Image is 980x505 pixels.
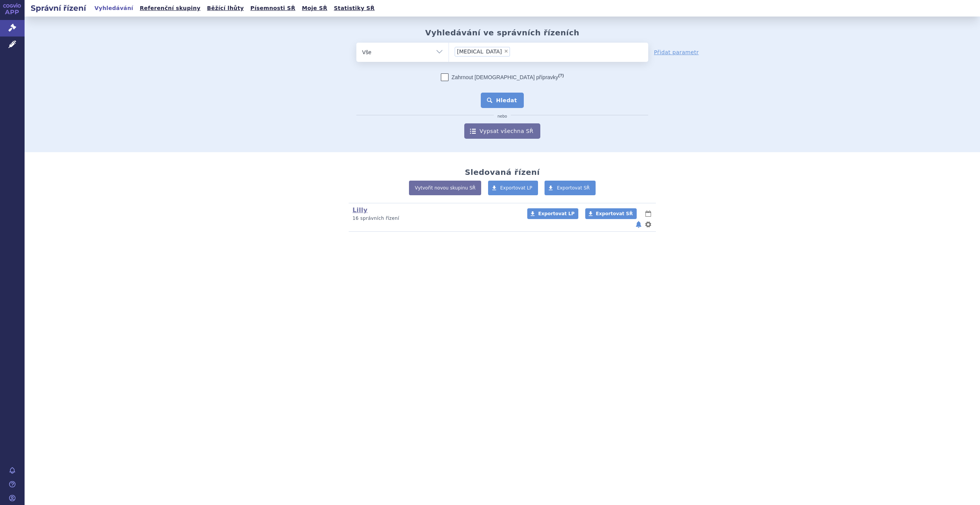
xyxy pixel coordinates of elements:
abbr: (?) [558,73,564,78]
h2: Vyhledávání ve správních řízeních [425,28,579,37]
a: Lilly [353,206,367,214]
p: 16 správních řízení [353,215,517,222]
h2: Sledovaná řízení [465,168,540,177]
a: Vyhledávání [92,3,136,13]
a: Exportovat LP [527,208,578,219]
a: Referenční skupiny [137,3,203,13]
a: Exportovat SŘ [585,208,637,219]
a: Statistiky SŘ [331,3,377,13]
button: lhůty [644,209,652,218]
a: Běžící lhůty [205,3,246,13]
button: notifikace [635,220,642,229]
button: Hledat [481,93,524,108]
span: Exportovat LP [500,185,533,191]
input: [MEDICAL_DATA] [512,47,553,56]
a: Exportovat LP [488,181,538,195]
label: Zahrnout [DEMOGRAPHIC_DATA] přípravky [441,73,564,81]
a: Moje SŘ [300,3,329,13]
i: nebo [494,114,511,119]
span: × [504,49,508,53]
a: Exportovat SŘ [545,181,596,195]
span: Exportovat SŘ [596,211,633,216]
span: Exportovat LP [538,211,574,216]
span: [MEDICAL_DATA] [457,49,502,54]
button: nastavení [644,220,652,229]
a: Vytvořit novou skupinu SŘ [409,181,481,195]
a: Písemnosti SŘ [248,3,298,13]
a: Přidat parametr [654,48,699,56]
span: Exportovat SŘ [557,185,590,191]
a: Vypsat všechna SŘ [464,123,540,139]
h2: Správní řízení [25,3,92,13]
